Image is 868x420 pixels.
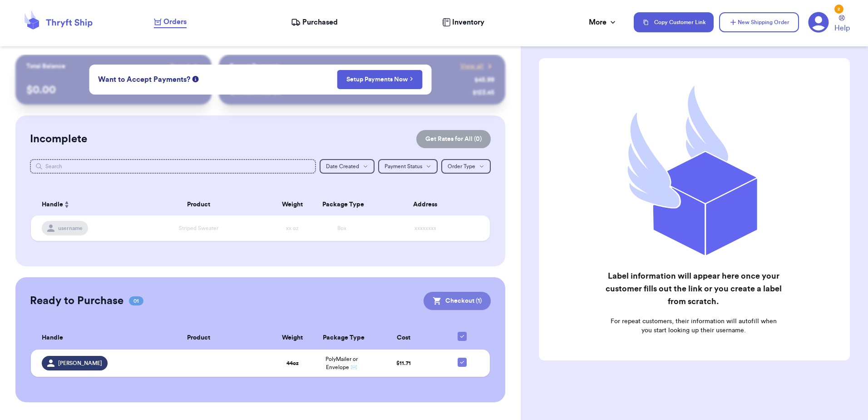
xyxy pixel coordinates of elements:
[291,17,338,28] a: Purchased
[337,70,423,89] button: Setup Payments Now
[448,164,475,169] span: Order Type
[170,62,190,71] span: Payout
[366,194,490,215] th: Address
[416,130,491,148] button: Get Rates for All (0)
[268,194,317,215] th: Weight
[42,200,63,210] span: Handle
[326,164,359,169] span: Date Created
[808,12,829,33] a: 2
[605,270,782,308] h2: Label information will appear here once your customer fills out the link or you create a label fr...
[719,12,799,32] button: New Shipping Order
[366,326,440,350] th: Cost
[26,62,65,71] p: Total Balance
[130,194,268,215] th: Product
[320,159,375,174] button: Date Created
[230,62,280,71] p: Recent Payments
[452,17,484,28] span: Inventory
[30,294,123,308] h2: Ready to Purchase
[58,225,83,232] span: username
[63,199,70,210] button: Sort ascending
[414,225,436,231] span: xxxxxxxx
[30,132,87,146] h2: Incomplete
[605,317,782,335] p: For repeat customers, their information will autofill when you start looking up their username.
[589,17,617,28] div: More
[474,75,494,85] div: $ 45.99
[337,225,346,231] span: Box
[346,75,413,84] a: Setup Payments Now
[170,62,201,71] a: Payout
[98,74,190,85] span: Want to Accept Payments?
[129,296,143,305] span: 01
[179,225,218,231] span: Striped Sweater
[317,326,367,350] th: Package Type
[325,356,358,370] span: PolyMailer or Envelope ✉️
[460,62,483,71] span: View all
[834,5,843,14] div: 2
[58,360,102,367] span: [PERSON_NAME]
[286,360,299,366] strong: 44 oz
[473,88,494,97] div: $ 123.45
[130,326,268,350] th: Product
[302,17,338,28] span: Purchased
[378,159,438,174] button: Payment Status
[834,15,850,34] a: Help
[163,16,187,27] span: Orders
[460,62,494,71] a: View all
[30,159,316,174] input: Search
[286,225,299,231] span: xx oz
[154,16,187,28] a: Orders
[396,360,411,366] span: $ 11.71
[385,164,422,169] span: Payment Status
[634,12,714,32] button: Copy Customer Link
[268,326,317,350] th: Weight
[26,83,200,97] p: $ 0.00
[834,23,850,34] span: Help
[441,159,491,174] button: Order Type
[317,194,366,215] th: Package Type
[442,17,484,28] a: Inventory
[42,333,63,343] span: Handle
[424,292,491,310] button: Checkout (1)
